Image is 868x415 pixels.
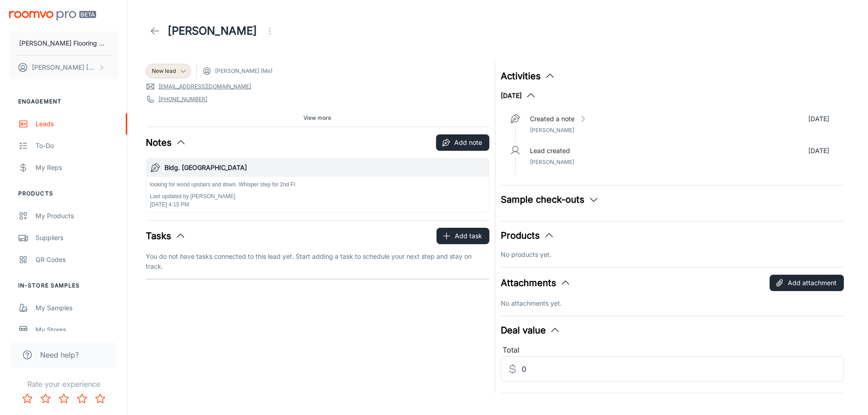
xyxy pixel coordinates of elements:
[530,114,575,124] p: Created a note
[164,163,485,173] h6: Bldg. [GEOGRAPHIC_DATA]
[501,276,571,290] button: Attachments
[36,163,118,173] div: My Reps
[40,349,79,360] span: Need help?
[9,31,118,55] button: [PERSON_NAME] Flooring Center
[36,211,118,221] div: My Products
[808,114,829,124] p: [DATE]
[501,250,844,260] p: No products yet.
[159,95,207,103] a: [PHONE_NUMBER]
[530,127,574,133] span: [PERSON_NAME]
[168,23,257,39] h1: [PERSON_NAME]
[215,67,272,75] span: [PERSON_NAME] (Me)
[501,90,536,101] button: [DATE]
[530,146,570,156] p: Lead created
[300,111,335,125] button: View more
[522,356,844,382] input: Estimated deal value
[808,146,829,156] p: [DATE]
[36,389,55,408] button: Rate 2 star
[146,251,489,272] p: You do not have tasks connected to this lead yet. Start adding a task to schedule your next step ...
[36,141,118,151] div: To-do
[146,64,191,78] div: New lead
[146,229,186,243] button: Tasks
[36,233,118,243] div: Suppliers
[7,379,120,389] p: Rate your experience
[437,228,489,244] button: Add task
[9,11,96,20] img: Roomvo PRO Beta
[146,159,489,212] button: Bldg. [GEOGRAPHIC_DATA]looking for wood upstairs and down. Whisper step for 2nd FlLast updated by...
[501,69,555,83] button: Activities
[501,344,844,356] div: Total
[150,192,295,200] p: Last updated by [PERSON_NAME]
[36,303,118,313] div: My Samples
[9,56,118,79] button: [PERSON_NAME] [PERSON_NAME]
[303,114,331,122] span: View more
[770,275,844,291] button: Add attachment
[36,119,118,129] div: Leads
[19,38,108,48] p: [PERSON_NAME] Flooring Center
[146,136,186,149] button: Notes
[91,389,109,408] button: Rate 5 star
[501,298,844,308] p: No attachments yet.
[73,389,91,408] button: Rate 4 star
[32,62,96,72] p: [PERSON_NAME] [PERSON_NAME]
[159,82,251,91] a: [EMAIL_ADDRESS][DOMAIN_NAME]
[501,323,560,337] button: Deal value
[150,200,295,209] p: [DATE] 4:15 PM
[436,134,489,151] button: Add note
[261,22,279,40] button: Open menu
[36,325,118,335] div: My Stores
[150,180,295,189] p: looking for wood upstairs and down. Whisper step for 2nd Fl
[501,193,599,206] button: Sample check-outs
[36,255,118,265] div: QR Codes
[55,389,73,408] button: Rate 3 star
[152,67,176,75] span: New lead
[530,159,574,165] span: [PERSON_NAME]
[18,389,36,408] button: Rate 1 star
[501,229,555,242] button: Products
